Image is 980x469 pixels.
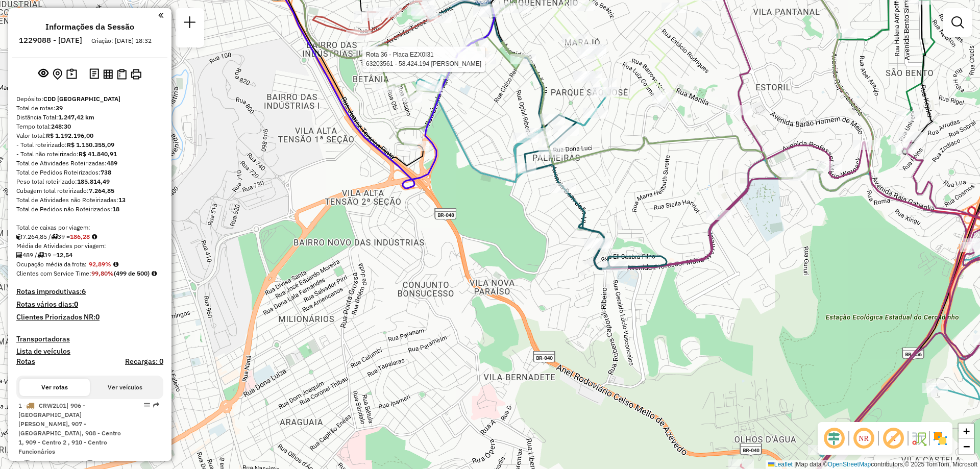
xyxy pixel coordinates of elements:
strong: R$ 1.192.196,00 [46,132,93,139]
i: Meta Caixas/viagem: 465,72 Diferença: -279,44 [92,234,97,240]
div: Atividade não roteirizada - EVANDRO DE OLIVEIRA [590,87,616,97]
a: Clique aqui para minimizar o painel [158,9,163,21]
strong: 13 [118,196,126,204]
span: Ocultar NR [851,426,876,451]
span: | 906 - [GEOGRAPHIC_DATA][PERSON_NAME], 907 - [GEOGRAPHIC_DATA], 908 - Centro 1, 909 - Centro 2 ,... [18,402,121,455]
h6: 1229088 - [DATE] [19,36,82,45]
span: | [794,461,796,468]
h4: Lista de veículos [16,347,163,356]
div: Atividade não roteirizada - HEDIO RODRIGUES DE A [577,49,603,59]
i: % de utilização do peso [86,460,94,466]
i: Total de rotas [51,234,58,240]
div: Total de Pedidos não Roteirizados: [16,205,163,214]
div: Map data © contributors,© 2025 TomTom, Microsoft [766,460,980,469]
div: Total de caixas por viagem: [16,223,163,232]
span: + [963,425,970,437]
em: Média calculada utilizando a maior ocupação (%Peso ou %Cubagem) de cada rota da sessão. Rotas cro... [113,261,118,267]
em: Opções [144,402,150,408]
a: Exibir filtros [947,12,968,33]
strong: 186,28 [70,233,90,240]
div: Cubagem total roteirizado: [16,186,163,195]
span: Exibir rótulo [881,426,905,451]
a: OpenStreetMap [828,461,871,468]
div: Média de Atividades por viagem: [16,241,163,251]
strong: 99,80% [91,269,114,277]
div: Atividade não roteirizada - JOSE MANOEL BRAGA [577,44,603,54]
div: Atividade não roteirizada - HELIO BARBOSA DA SIL [573,71,599,81]
div: Atividade não roteirizada - GILBERTO JORGE GONCA [574,72,600,83]
strong: R$ 1.150.355,09 [67,141,114,149]
i: Distância Total [24,460,30,466]
img: Exibir/Ocultar setores [932,430,948,447]
div: Criação: [DATE] 18:32 [87,36,156,45]
a: Zoom out [959,439,974,454]
strong: 248:30 [51,122,71,130]
div: Total de rotas: [16,104,163,113]
i: Total de rotas [37,252,44,258]
div: Peso total roteirizado: [16,177,163,186]
div: Atividade não roteirizada - PANIFICADORA TRIGOVI [437,58,463,68]
div: - Total não roteirizado: [16,150,163,159]
i: Cubagem total roteirizado [16,234,22,240]
div: Tempo total: [16,122,163,131]
h4: Clientes Priorizados NR: [16,313,163,322]
div: - Total roteirizado: [16,140,163,150]
strong: 18 [112,205,119,213]
strong: 7.264,85 [89,187,114,194]
span: CRW2L01 [39,402,66,409]
strong: R$ 41.840,91 [79,150,117,158]
strong: (499 de 500) [114,269,150,277]
button: Painel de Sugestão [64,66,79,82]
strong: 0 [95,312,100,322]
strong: CDD [GEOGRAPHIC_DATA] [43,95,120,103]
div: Total de Atividades Roteirizadas: [16,159,163,168]
em: Rota exportada [153,402,159,408]
a: Nova sessão e pesquisa [180,12,200,35]
strong: 92,89% [89,260,111,268]
div: Atividade não roteirizada - POINT BEER BETANIA L [431,58,456,68]
em: Rotas cross docking consideradas [152,270,157,277]
strong: 185.814,49 [77,178,110,185]
i: Total de Atividades [16,252,22,258]
div: 489 / 39 = [16,251,163,260]
div: Total de Atividades não Roteirizadas: [16,195,163,205]
button: Logs desbloquear sessão [87,66,101,82]
button: Ver rotas [19,379,90,396]
td: 98,76% [96,458,138,468]
strong: 12,54 [56,251,72,259]
strong: 6 [82,287,86,296]
button: Imprimir Rotas [129,67,143,82]
strong: 1.247,42 km [58,113,94,121]
span: Clientes com Service Time: [16,269,91,277]
strong: 0 [74,300,78,309]
h4: Transportadoras [16,335,163,343]
div: Valor total: [16,131,163,140]
span: Ocultar deslocamento [822,426,846,451]
div: 7.264,85 / 39 = [16,232,163,241]
span: 1 - [18,402,121,455]
h4: Rotas vários dias: [16,300,163,309]
div: Total de Pedidos Roteirizados: [16,168,163,177]
td: 27,50 KM [34,458,86,468]
img: Fluxo de ruas [911,430,927,447]
strong: 39 [56,104,63,112]
h4: Recargas: 0 [125,357,163,366]
strong: 738 [101,168,111,176]
span: Ocupação média da frota: [16,260,87,268]
h4: Rotas improdutivas: [16,287,163,296]
a: Leaflet [768,461,793,468]
strong: 489 [107,159,117,167]
button: Visualizar Romaneio [115,67,129,82]
button: Visualizar relatório de Roteirização [101,67,115,81]
span: − [963,440,970,453]
div: Atividade não roteirizada - JOSE MANOEL BRAGA [581,46,606,56]
button: Exibir sessão original [36,66,51,82]
a: Zoom in [959,424,974,439]
button: Ver veículos [90,379,160,396]
div: Atividade não roteirizada - BAR IRMAOS CUNHA LTD [473,7,499,17]
a: Rotas [16,357,35,366]
h4: Informações da Sessão [45,22,134,32]
div: Distância Total: [16,113,163,122]
button: Centralizar mapa no depósito ou ponto de apoio [51,66,64,82]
